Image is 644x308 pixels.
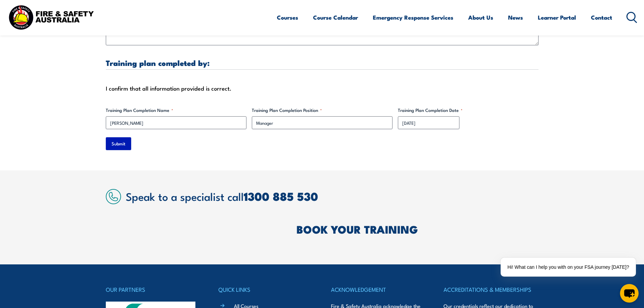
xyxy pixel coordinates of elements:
[620,284,639,303] button: chat-button
[444,285,538,294] h4: ACCREDITATIONS & MEMBERSHIPS
[244,187,318,205] a: 1300 885 530
[218,285,313,294] h4: QUICK LINKS
[538,8,576,26] a: Learner Portal
[398,107,539,114] label: Training Plan Completion Date
[373,8,453,26] a: Emergency Response Services
[468,8,493,26] a: About Us
[508,8,523,26] a: News
[296,224,539,234] h2: BOOK YOUR TRAINING
[252,107,392,114] label: Training Plan Completion Position
[501,258,636,277] div: Hi! What can I help you with on your FSA journey [DATE]?
[398,116,459,129] input: dd/mm/yyyy
[277,8,298,26] a: Courses
[106,137,131,150] input: Submit
[106,285,200,294] h4: OUR PARTNERS
[313,8,358,26] a: Course Calendar
[126,190,539,202] h2: Speak to a specialist call
[106,83,539,93] div: I confirm that all information provided is correct.
[591,8,612,26] a: Contact
[106,59,539,67] h3: Training plan completed by:
[106,107,246,114] label: Training Plan Completion Name
[331,285,426,294] h4: ACKNOWLEDGEMENT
